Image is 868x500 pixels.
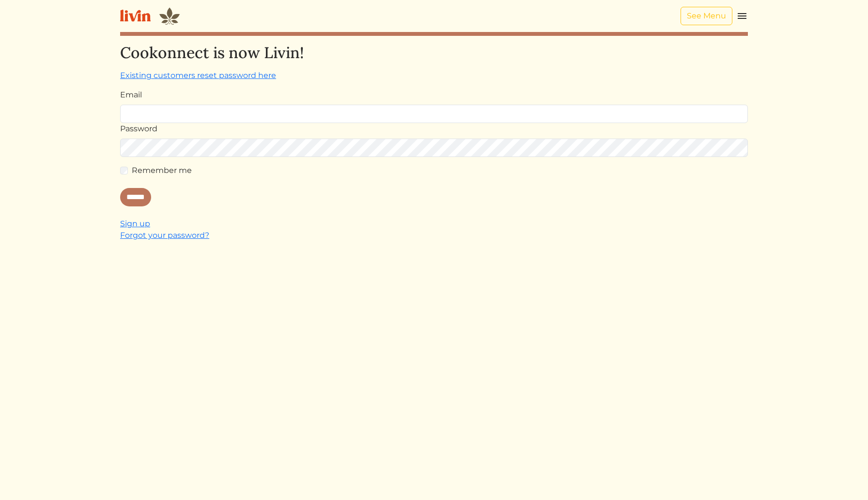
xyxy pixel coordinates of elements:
[120,44,748,62] h2: Cookonnect is now Livin!
[120,219,150,228] a: Sign up
[736,10,748,22] img: menu_hamburger-cb6d353cf0ecd9f46ceae1c99ecbeb4a00e71ca567a856bd81f57e9d8c17bb26.svg
[681,7,732,25] a: See Menu
[120,231,209,240] a: Forgot your password?
[132,165,192,176] label: Remember me
[120,10,151,22] img: livin-logo-a0d97d1a881af30f6274990eb6222085a2533c92bbd1e4f22c21b4f0d0e3210c.svg
[120,123,157,135] label: Password
[120,71,276,80] a: Existing customers reset password here
[120,89,142,101] label: Email
[158,6,181,26] img: Juniper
